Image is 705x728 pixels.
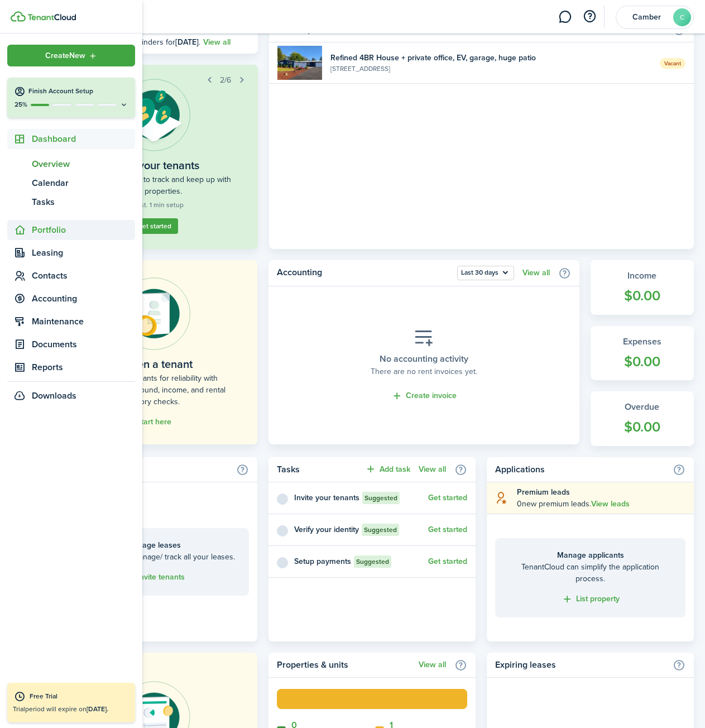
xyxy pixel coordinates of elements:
[365,463,410,476] button: Add task
[506,561,674,585] home-placeholder-description: TenantCloud can simplify the application process.
[75,174,233,197] widget-step-description: Invite your tenants to track and keep up with your properties.
[203,36,231,48] a: View all
[32,176,135,190] span: Calendar
[660,58,685,69] span: Vacant
[131,218,178,234] button: Get started
[32,361,135,374] span: Reports
[7,78,135,118] button: Finish Account Setup25%
[495,491,509,504] i: soft
[7,45,135,66] button: Open menu
[115,356,193,372] home-placeholder-title: Screen a tenant
[591,500,630,509] a: View leads
[32,223,135,237] span: Portfolio
[123,571,185,584] a: Invite tenants
[506,549,674,561] home-placeholder-title: Manage applicants
[591,326,694,381] a: Expenses$0.00
[32,269,135,282] span: Contacts
[13,704,130,714] p: Trial
[428,557,467,566] a: Get started
[32,157,135,171] span: Overview
[7,193,135,212] a: Tasks
[32,246,135,260] span: Leasing
[7,155,135,174] a: Overview
[175,36,199,48] b: [DATE]
[602,351,683,372] widget-stats-count: $0.00
[202,72,217,88] button: Prev step
[32,292,135,305] span: Accounting
[522,269,550,277] a: View all
[70,551,238,563] home-placeholder-description: TenantCloud can manage/ track all your leases.
[371,366,477,377] placeholder-description: There are no rent invoices yet.
[294,492,359,504] widget-list-item-title: Invite your tenants
[109,157,199,174] widget-step-title: Invite your tenants
[7,174,135,193] a: Calendar
[87,704,108,714] b: [DATE].
[11,11,26,22] img: TenantCloud
[32,389,76,403] span: Downloads
[602,269,683,282] widget-stats-title: Income
[330,52,651,64] widget-list-item-title: Refined 4BR House + private office, EV, garage, huge patio
[220,74,231,86] span: 2/6
[25,704,108,714] span: period will expire on
[517,498,685,510] explanation-description: 0 new premium leads .
[277,658,413,672] home-widget-title: Properties & units
[457,266,514,280] button: Open menu
[75,372,232,408] home-placeholder-description: Check your tenants for reliability with thorough background, income, and rental history checks.
[457,266,514,280] button: Last 30 days
[580,7,599,26] button: Open resource center
[419,465,446,474] a: View all
[419,660,446,669] a: View all
[32,132,135,146] span: Dashboard
[673,8,691,26] avatar-text: C
[380,352,468,366] placeholder-title: No accounting activity
[517,486,685,498] explanation-title: Premium leads
[277,46,322,80] img: 1
[356,557,389,567] span: Suggested
[30,691,130,702] div: Free Trial
[28,87,128,96] h4: Finish Account Setup
[495,463,667,476] home-widget-title: Applications
[428,525,467,534] button: Get started
[364,525,397,535] span: Suggested
[27,14,76,21] img: TenantCloud
[118,277,190,350] img: Online payments
[137,418,171,427] a: Start here
[602,285,683,306] widget-stats-count: $0.00
[277,463,359,476] home-widget-title: Tasks
[624,13,669,21] span: Camber
[294,555,351,567] widget-list-item-title: Setup payments
[118,79,190,151] img: Tenant
[59,463,231,476] home-widget-title: Lease funnel
[591,260,694,315] a: Income$0.00
[602,400,683,414] widget-stats-title: Overdue
[602,416,683,438] widget-stats-count: $0.00
[32,195,135,209] span: Tasks
[495,658,667,672] home-widget-title: Expiring leases
[70,539,238,551] home-placeholder-title: Manage leases
[124,200,184,210] widget-step-time: Est. 1 min setup
[294,524,359,535] widget-list-item-title: Verify your identity
[562,593,620,606] a: List property
[428,494,467,502] button: Get started
[554,3,575,31] a: Messaging
[365,493,397,503] span: Suggested
[7,683,135,722] a: Free TrialTrialperiod will expire on[DATE].
[7,357,135,377] a: Reports
[391,390,457,403] a: Create invoice
[32,338,135,351] span: Documents
[591,391,694,446] a: Overdue$0.00
[277,266,452,280] home-widget-title: Accounting
[32,315,135,328] span: Maintenance
[602,335,683,348] widget-stats-title: Expenses
[234,72,250,88] button: Next step
[330,64,651,74] widget-list-item-description: [STREET_ADDRESS]
[14,100,28,109] p: 25%
[45,52,85,60] span: Create New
